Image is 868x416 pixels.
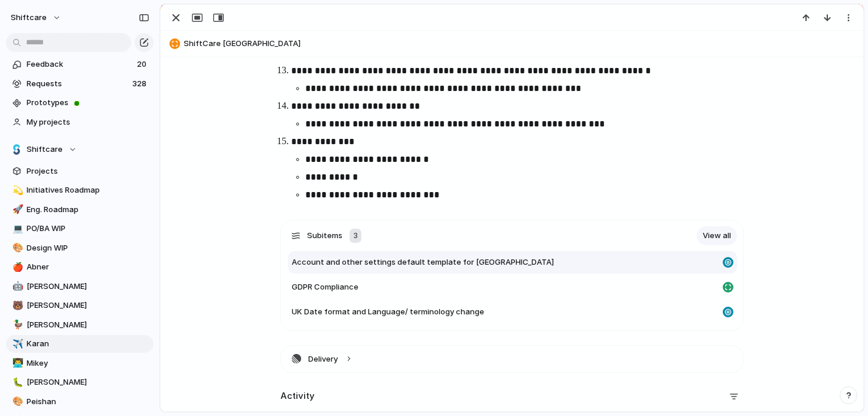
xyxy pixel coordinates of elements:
[27,300,149,311] span: [PERSON_NAME]
[12,203,21,216] div: 🚀
[11,184,22,196] button: 💫
[11,242,22,254] button: 🎨
[11,376,22,388] button: 🐛
[166,34,858,53] button: ShiftCare [GEOGRAPHIC_DATA]
[11,261,22,273] button: 🍎
[6,335,154,353] a: ✈️Karan
[6,355,154,372] a: 👨‍💻Mikey
[6,113,154,131] a: My projects
[27,58,133,70] span: Feedback
[11,281,22,292] button: 🤖
[27,338,149,350] span: Karan
[6,162,154,180] a: Projects
[292,256,554,268] span: Account and other settings default template for [GEOGRAPHIC_DATA]
[11,223,22,235] button: 💻
[5,8,67,27] button: shiftcare
[12,395,21,408] div: 🎨
[11,396,22,408] button: 🎨
[281,346,743,372] button: Delivery
[11,319,22,331] button: 🦆
[12,241,21,255] div: 🎨
[12,184,21,197] div: 💫
[6,201,154,219] a: 🚀Eng. Roadmap
[6,239,154,257] a: 🎨Design WIP
[350,229,361,243] div: 3
[27,144,63,155] span: Shiftcare
[12,356,21,370] div: 👨‍💻
[6,373,154,391] a: 🐛[PERSON_NAME]
[27,165,149,177] span: Projects
[27,184,149,196] span: Initiatives Roadmap
[6,94,154,112] a: Prototypes
[27,281,149,292] span: [PERSON_NAME]
[6,141,154,158] button: Shiftcare
[27,116,149,128] span: My projects
[6,278,154,295] a: 🤖[PERSON_NAME]
[6,220,154,238] a: 💻PO/BA WIP
[280,389,315,403] h2: Activity
[6,297,154,314] a: 🐻[PERSON_NAME]
[12,318,21,331] div: 🦆
[27,376,149,388] span: [PERSON_NAME]
[11,357,22,369] button: 👨‍💻
[12,299,21,313] div: 🐻
[697,226,737,245] a: View all
[11,204,22,216] button: 🚀
[6,393,154,411] a: 🎨Peishan
[27,242,149,254] span: Design WIP
[11,338,22,350] button: ✈️
[12,261,21,274] div: 🍎
[27,319,149,331] span: [PERSON_NAME]
[292,306,484,318] span: UK Date format and Language/ terminology change
[292,281,358,293] span: GDPR Compliance
[27,78,129,90] span: Requests
[27,396,149,408] span: Peishan
[11,12,47,24] span: shiftcare
[6,258,154,276] a: 🍎Abner
[307,230,342,242] span: Subitems
[27,204,149,216] span: Eng. Roadmap
[184,38,858,50] span: ShiftCare [GEOGRAPHIC_DATA]
[12,337,21,351] div: ✈️
[137,58,149,70] span: 20
[12,376,21,389] div: 🐛
[27,97,149,109] span: Prototypes
[27,357,149,369] span: Mikey
[27,223,149,235] span: PO/BA WIP
[6,56,154,73] a: Feedback20
[6,181,154,199] a: 💫Initiatives Roadmap
[11,300,22,311] button: 🐻
[12,222,21,236] div: 💻
[6,75,154,93] a: Requests328
[132,78,149,90] span: 328
[6,316,154,334] a: 🦆[PERSON_NAME]
[12,279,21,293] div: 🤖
[27,261,149,273] span: Abner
